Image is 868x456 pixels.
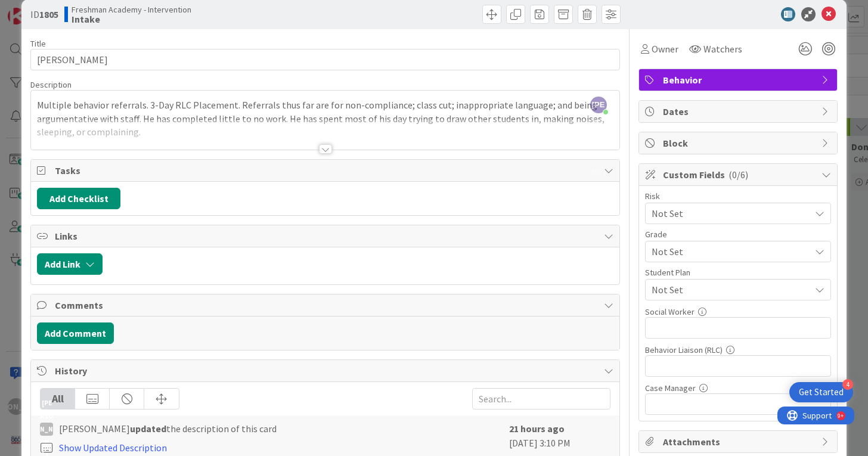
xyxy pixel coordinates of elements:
[663,435,816,449] span: Attachments
[55,298,597,312] span: Comments
[39,8,58,20] b: 1805
[645,383,696,393] label: Case Manager
[30,7,58,21] span: ID
[40,423,53,436] div: [PERSON_NAME]
[59,442,167,454] a: Show Updated Description
[663,104,816,119] span: Dates
[72,5,191,14] span: Freshman Academy - Intervention
[30,79,72,90] span: Description
[663,136,816,150] span: Block
[37,253,103,275] button: Add Link
[645,230,831,238] div: Grade
[652,243,804,260] span: Not Set
[72,14,191,24] b: Intake
[55,364,597,378] span: History
[130,423,166,435] b: updated
[30,38,46,49] label: Title
[728,169,748,181] span: ( 0/6 )
[663,73,816,87] span: Behavior
[59,421,277,436] span: [PERSON_NAME] the description of this card
[703,42,742,56] span: Watchers
[652,283,810,297] span: Not Set
[789,382,853,402] div: Open Get Started checklist, remaining modules: 4
[55,163,597,178] span: Tasks
[842,379,853,390] div: 4
[509,423,565,435] b: 21 hours ago
[645,192,831,200] div: Risk
[37,188,120,209] button: Add Checklist
[799,386,844,398] div: Get Started
[663,167,816,182] span: Custom Fields
[590,97,607,113] span: [PERSON_NAME]
[645,306,695,317] label: Social Worker
[55,229,597,243] span: Links
[30,49,619,70] input: type card name here...
[25,2,54,16] span: Support
[41,389,75,409] div: All
[645,345,723,355] label: Behavior Liaison (RLC)
[509,421,610,455] div: [DATE] 3:10 PM
[37,98,613,139] p: Multiple behavior referrals. 3-Day RLC Placement. Referrals thus far are for non-compliance; clas...
[60,5,66,14] div: 9+
[652,205,804,222] span: Not Set
[652,42,678,56] span: Owner
[472,388,610,410] input: Search...
[37,322,114,344] button: Add Comment
[645,268,831,277] div: Student Plan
